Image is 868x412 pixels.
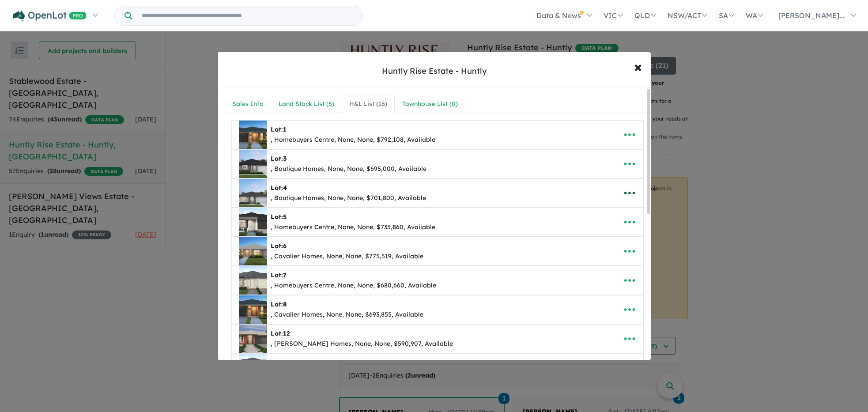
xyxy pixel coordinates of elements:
[402,99,458,110] div: Townhouse List ( 0 )
[283,300,287,308] span: 8
[271,310,423,320] div: , Cavalier Homes, None, None, $693,855, Available
[271,251,423,262] div: , Cavalier Homes, None, None, $775,519, Available
[239,121,267,149] img: Huntly%20Rise%20Estate%20-%20Huntly%20-%20Lot%201___1741323393.png
[239,150,267,178] img: Huntly%20Rise%20Estate%20-%20Huntly%20-%20Lot%203___1741323658.png
[271,280,436,291] div: , Homebuyers Centre, None, None, $680,660, Available
[283,155,287,163] span: 3
[271,339,453,349] div: , [PERSON_NAME] Homes, None, None, $590,907, Available
[271,164,426,174] div: , Boutique Homes, None, None, $695,000, Available
[271,125,287,133] b: Lot:
[239,295,267,324] img: Huntly%20Rise%20Estate%20-%20Huntly%20-%20Lot%208___1741324485.jpg
[279,99,334,110] div: Land Stock List ( 5 )
[271,213,287,221] b: Lot:
[134,6,361,25] input: Try estate name, suburb, builder or developer
[283,213,287,221] span: 5
[271,184,287,192] b: Lot:
[271,155,287,163] b: Lot:
[239,237,267,265] img: Huntly%20Rise%20Estate%20-%20Huntly%20-%20Lot%206___1741324260.jpg
[271,242,287,250] b: Lot:
[778,11,845,20] span: [PERSON_NAME]...
[239,208,267,236] img: Huntly%20Rise%20Estate%20-%20Huntly%20-%20Lot%205___1741324161.png
[232,99,264,110] div: Sales Info
[271,300,287,308] b: Lot:
[271,193,426,204] div: , Boutique Homes, None, None, $701,800, Available
[271,135,435,145] div: , Homebuyers Centre, None, None, $792,108, Available
[283,125,287,133] span: 1
[349,99,387,110] div: H&L List ( 16 )
[283,184,287,192] span: 4
[239,325,267,353] img: Huntly%20Rise%20Estate%20-%20Huntly%20-%20Lot%2012___1741324616.jpg
[283,242,287,250] span: 6
[271,222,435,233] div: , Homebuyers Centre, None, None, $735,860, Available
[283,329,290,337] span: 12
[271,271,287,279] b: Lot:
[239,179,267,207] img: Huntly%20Rise%20Estate%20-%20Huntly%20-%20Lot%204___1741323911.png
[634,57,642,76] span: ×
[382,65,487,77] div: Huntly Rise Estate - Huntly
[283,271,287,279] span: 7
[239,354,267,382] img: Huntly%20Rise%20Estate%20-%20Huntly%20-%20Lot%2013___1741324758.jpg
[283,359,290,367] span: 13
[13,11,87,22] img: Openlot PRO Logo White
[271,329,290,337] b: Lot:
[271,359,290,367] b: Lot:
[239,266,267,295] img: Huntly%20Rise%20Estate%20-%20Huntly%20-%20Lot%207___1741324396.jpg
